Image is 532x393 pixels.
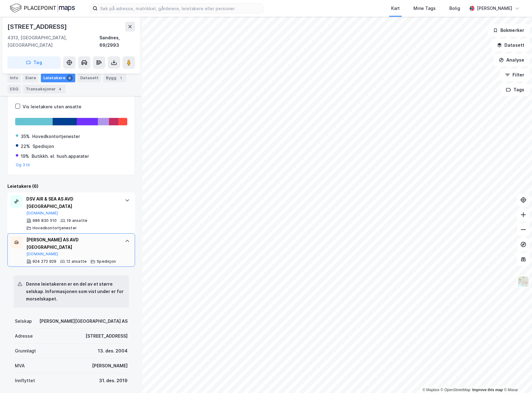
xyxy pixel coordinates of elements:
[15,317,32,325] div: Selskap
[33,226,77,231] div: Hovedkontortjenester
[517,276,529,287] img: Z
[7,56,61,69] button: Tag
[23,85,66,93] div: Transaksjoner
[26,236,119,251] div: [PERSON_NAME] AS AVD [GEOGRAPHIC_DATA]
[422,388,439,392] a: Mapbox
[92,362,128,369] div: [PERSON_NAME]
[501,84,530,96] button: Tags
[41,74,75,82] div: Leietakere
[33,259,56,264] div: 924 272 929
[78,74,101,82] div: Datasett
[26,195,119,210] div: DSV AIR & SEA AS AVD [GEOGRAPHIC_DATA]
[26,280,124,303] div: Denne leietakeren er en del av et større selskap. Informasjonen som vist under er for morselskapet.
[500,69,530,81] button: Filter
[99,34,135,49] div: Sandnes, 69/2993
[501,363,532,393] iframe: Chat Widget
[26,211,58,216] button: [DOMAIN_NAME]
[488,24,530,37] button: Bokmerker
[99,377,128,384] div: 31. des. 2019
[85,332,128,340] div: [STREET_ADDRESS]
[21,153,29,160] div: 19%
[103,74,126,82] div: Bygg
[118,75,124,81] div: 1
[7,74,20,82] div: Info
[97,259,116,264] div: Spedisjon
[32,133,80,140] div: Hovedkontortjenester
[21,143,30,150] div: 22%
[7,22,68,32] div: [STREET_ADDRESS]
[98,347,128,355] div: 13. des. 2004
[66,259,87,264] div: 12 ansatte
[7,183,135,190] div: Leietakere (6)
[57,86,63,92] div: 4
[23,74,38,82] div: Eiere
[16,162,30,167] button: Og 3 til
[15,347,36,355] div: Grunnlagt
[7,85,21,93] div: ESG
[441,388,471,392] a: OpenStreetMap
[26,252,58,257] button: [DOMAIN_NAME]
[15,332,33,340] div: Adresse
[67,75,73,81] div: 6
[15,362,25,369] div: MVA
[413,5,436,12] div: Mine Tags
[449,5,460,12] div: Bolig
[21,133,30,140] div: 35%
[501,363,532,393] div: Kontrollprogram for chat
[494,54,530,66] button: Analyse
[39,317,128,325] div: [PERSON_NAME][GEOGRAPHIC_DATA] AS
[33,218,57,223] div: 986 830 510
[67,218,87,223] div: 19 ansatte
[477,5,512,12] div: [PERSON_NAME]
[10,3,75,14] img: logo.f888ab2527a4732fd821a326f86c7f29.svg
[15,377,35,384] div: Innflyttet
[492,39,530,51] button: Datasett
[32,153,89,160] div: Butikkh. el. hush.apparater
[472,388,503,392] a: Improve this map
[23,103,81,110] div: Vis leietakere uten ansatte
[7,34,99,49] div: 4313, [GEOGRAPHIC_DATA], [GEOGRAPHIC_DATA]
[98,4,263,13] input: Søk på adresse, matrikkel, gårdeiere, leietakere eller personer
[33,143,54,150] div: Spedisjon
[391,5,400,12] div: Kart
